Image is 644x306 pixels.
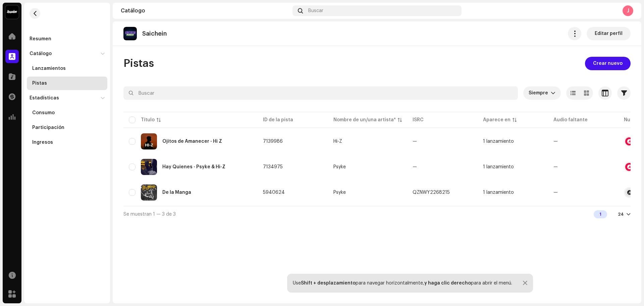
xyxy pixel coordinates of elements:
div: — [413,165,417,169]
div: Psyke [333,165,346,169]
div: Resumen [30,36,51,42]
img: 3d9c1878-54b6-4ef9-ab9b-440c9def6e27 [123,27,137,40]
span: Siempre [529,86,551,100]
div: Estadísticas [30,95,59,101]
re-a-table-badge: — [553,165,613,169]
div: Catálogo [30,51,52,56]
div: dropdown trigger [551,86,555,100]
re-m-nav-dropdown: Catálogo [27,47,107,90]
div: Aparece en [483,117,511,123]
span: 1 lanzamiento [483,139,543,144]
re-m-nav-item: Participación [27,121,107,134]
div: Psyke [333,190,346,195]
div: Hi-Z [333,139,342,144]
re-a-table-badge: — [553,190,613,195]
div: 24 [618,212,624,217]
span: 7139986 [263,139,283,144]
div: Nombre de un/una artista* [333,117,396,123]
span: Psyke [333,165,402,169]
span: Crear nuevo [593,57,623,70]
re-m-nav-item: Pistas [27,77,107,90]
span: Hi-Z [333,139,402,144]
re-m-nav-dropdown: Estadísticas [27,91,107,149]
div: Hay Quienes - Psyke & Hi-Z [162,165,225,169]
img: 1ab7c430-d051-46b6-a72e-86b085dc37f3 [141,133,157,149]
button: Crear nuevo [585,57,631,70]
strong: y haga clic derecho [424,281,471,286]
div: 1 lanzamiento [483,139,514,144]
span: 1 lanzamiento [483,165,543,169]
span: Se muestran 1 — 3 de 3 [123,212,176,217]
re-a-table-badge: — [553,139,613,144]
button: Editar perfil [587,27,631,40]
div: Lanzamientos [32,66,66,71]
img: 4c6971ac-43c0-435e-9acd-37ac471b8b57 [141,184,157,201]
img: b3847db3-4104-4f02-b790-814a984ceda7 [141,159,157,175]
re-m-nav-item: Lanzamientos [27,62,107,75]
div: Ojitos de Amanecer - Hi Z [162,139,222,144]
span: Buscar [308,8,323,13]
span: Psyke [333,190,402,195]
img: 10370c6a-d0e2-4592-b8a2-38f444b0ca44 [5,5,19,19]
div: Participación [32,125,64,130]
div: Pistas [32,81,47,86]
div: Consumo [32,110,55,116]
span: Editar perfil [595,27,623,40]
div: De la Manga [162,190,191,195]
div: Use para navegar horizontalmente, para abrir el menú. [293,280,512,286]
div: Catálogo [121,8,290,13]
span: 7134975 [263,165,283,169]
span: 1 lanzamiento [483,190,543,195]
div: QZNWY2268215 [413,190,450,195]
span: 5940624 [263,190,285,195]
re-m-nav-item: Ingresos [27,136,107,149]
input: Buscar [123,86,518,100]
div: — [413,139,417,144]
div: 1 [594,210,607,218]
strong: Shift + desplazamiento [301,281,356,286]
div: 1 lanzamiento [483,190,514,195]
div: 1 lanzamiento [483,165,514,169]
re-m-nav-item: Resumen [27,32,107,46]
span: Pistas [123,57,154,70]
div: J [623,5,633,16]
re-m-nav-item: Consumo [27,106,107,120]
p: Saichein [142,30,167,37]
div: Título [141,117,155,123]
div: Ingresos [32,140,53,145]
